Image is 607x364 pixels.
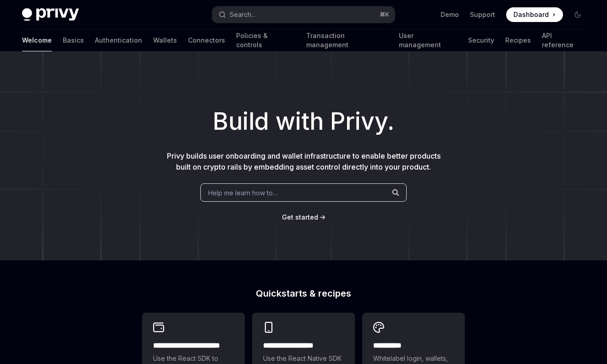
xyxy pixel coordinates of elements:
div: Search... [230,9,255,20]
a: Wallets [153,29,177,51]
span: Help me learn how to… [208,188,278,198]
a: Welcome [22,29,52,51]
button: Toggle dark mode [570,7,585,22]
a: Support [470,10,495,19]
span: Dashboard [513,10,549,19]
h2: Quickstarts & recipes [142,289,465,298]
a: Connectors [188,29,225,51]
a: Get started [282,213,318,222]
a: Security [468,29,494,51]
a: Policies & controls [236,29,295,51]
a: Basics [63,29,84,51]
a: Recipes [505,29,531,51]
a: Dashboard [506,7,563,22]
span: Get started [282,213,318,221]
h1: Build with Privy. [15,104,592,139]
span: Privy builds user onboarding and wallet infrastructure to enable better products built on crypto ... [167,151,441,171]
button: Search...⌘K [212,6,395,23]
span: ⌘ K [380,11,389,18]
a: API reference [542,29,585,51]
a: Authentication [95,29,142,51]
a: User management [399,29,457,51]
a: Demo [441,10,459,19]
a: Transaction management [306,29,388,51]
img: dark logo [22,8,79,21]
